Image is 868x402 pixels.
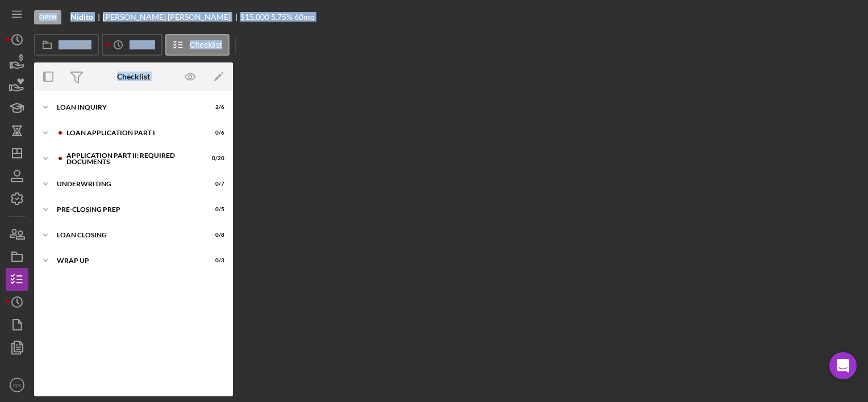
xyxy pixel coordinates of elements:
[190,40,222,49] label: Checklist
[57,181,196,187] div: Underwriting
[117,72,150,81] div: Checklist
[271,12,293,22] div: 5.75 %
[204,257,224,264] div: 0 / 3
[204,232,224,238] div: 0 / 8
[294,12,315,22] div: 60 mo
[57,104,196,111] div: Loan Inquiry
[57,232,196,238] div: Loan Closing
[6,374,28,396] button: GS
[204,155,224,162] div: 0 / 20
[204,181,224,187] div: 0 / 7
[102,34,162,56] button: Activity
[165,34,229,56] button: Checklist
[34,10,61,24] div: Open
[70,12,93,22] b: Nidito
[204,104,224,111] div: 2 / 6
[57,206,196,213] div: Pre-Closing Prep
[34,34,99,56] button: Overview
[59,40,91,49] label: Overview
[829,352,857,379] div: Open Intercom Messenger
[13,382,21,388] text: GS
[130,40,155,49] label: Activity
[204,129,224,136] div: 0 / 6
[57,257,196,264] div: Wrap Up
[204,206,224,213] div: 0 / 5
[66,152,196,165] div: Application Part II: Required Documents
[103,12,240,22] div: [PERSON_NAME] [PERSON_NAME]
[66,129,196,136] div: Loan Application Part I
[240,12,269,22] span: $15,000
